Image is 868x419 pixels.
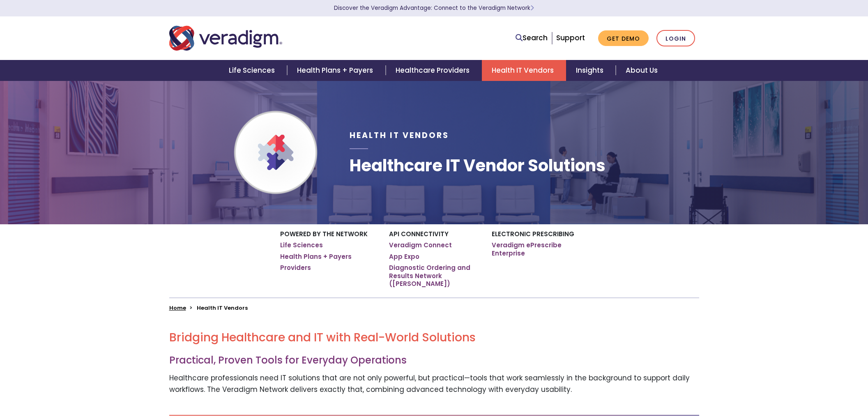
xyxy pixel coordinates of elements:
[566,60,616,81] a: Insights
[280,241,323,249] a: Life Sciences
[280,264,311,272] a: Providers
[616,60,668,81] a: About Us
[280,253,352,261] a: Health Plans + Payers
[169,373,699,395] p: Healthcare professionals need IT solutions that are not only powerful, but practical—tools that w...
[350,156,606,175] h1: Healthcare IT Vendor Solutions
[556,33,585,43] a: Support
[169,355,699,366] h3: Practical, Proven Tools for Everyday Operations
[389,253,419,261] a: App Expo
[350,130,449,141] span: Health IT Vendors
[656,30,695,47] a: Login
[386,60,482,81] a: Healthcare Providers
[219,60,287,81] a: Life Sciences
[389,241,452,249] a: Veradigm Connect
[287,60,385,81] a: Health Plans + Payers
[389,264,479,288] a: Diagnostic Ordering and Results Network ([PERSON_NAME])
[598,30,649,46] a: Get Demo
[516,32,548,44] a: Search
[334,4,534,12] a: Discover the Veradigm Advantage: Connect to the Veradigm NetworkLearn More
[530,4,534,12] span: Learn More
[169,25,282,52] img: Veradigm logo
[482,60,566,81] a: Health IT Vendors
[169,304,186,312] a: Home
[169,331,699,345] h2: Bridging Healthcare and IT with Real-World Solutions
[492,241,588,257] a: Veradigm ePrescribe Enterprise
